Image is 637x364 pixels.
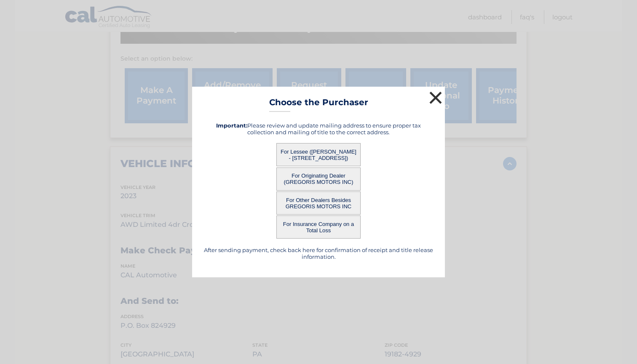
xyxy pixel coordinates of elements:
[269,97,368,112] h3: Choose the Purchaser
[276,167,361,191] button: For Originating Dealer (GREGORIS MOTORS INC)
[276,143,361,166] button: For Lessee ([PERSON_NAME] - [STREET_ADDRESS])
[276,215,361,239] button: For Insurance Company on a Total Loss
[216,122,247,129] strong: Important:
[427,89,444,106] button: ×
[203,122,434,136] h5: Please review and update mailing address to ensure proper tax collection and mailing of title to ...
[203,247,434,260] h5: After sending payment, check back here for confirmation of receipt and title release information.
[276,191,361,215] button: For Other Dealers Besides GREGORIS MOTORS INC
